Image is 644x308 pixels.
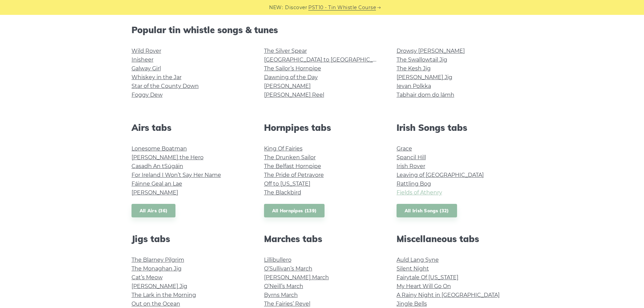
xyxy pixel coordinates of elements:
[264,74,318,80] a: Dawning of the Day
[132,48,161,54] a: Wild Rover
[132,25,513,35] h2: Popular tin whistle songs & tunes
[264,48,307,54] a: The Silver Spear
[132,56,153,63] a: Inisheer
[132,163,183,169] a: Casadh An tSúgáin
[264,83,311,89] a: [PERSON_NAME]
[132,92,163,98] a: Foggy Dew
[132,145,187,152] a: Lonesome Boatman
[264,274,329,281] a: [PERSON_NAME] March
[264,257,291,263] a: Lillibullero
[132,257,184,263] a: The Blarney Pilgrim
[397,181,431,187] a: Rattling Bog
[397,301,427,307] a: Jingle Bells
[264,172,324,178] a: The Pride of Petravore
[264,234,380,244] h2: Marches tabs
[397,189,442,196] a: Fields of Athenry
[132,172,221,178] a: For Ireland I Won’t Say Her Name
[132,283,187,289] a: [PERSON_NAME] Jig
[264,145,303,152] a: King Of Fairies
[308,4,376,11] a: PST10 - Tin Whistle Course
[264,292,298,298] a: Byrns March
[132,301,180,307] a: Out on the Ocean
[264,65,321,72] a: The Sailor’s Hornpipe
[132,74,182,80] a: Whiskey in the Jar
[132,265,182,272] a: The Monaghan Jig
[397,265,429,272] a: Silent Night
[132,122,248,133] h2: Airs tabs
[264,204,325,218] a: All Hornpipes (139)
[264,301,310,307] a: The Fairies’ Revel
[397,274,458,281] a: Fairytale Of [US_STATE]
[397,48,465,54] a: Drowsy [PERSON_NAME]
[132,181,182,187] a: Fáinne Geal an Lae
[264,154,316,161] a: The Drunken Sailor
[397,172,484,178] a: Leaving of [GEOGRAPHIC_DATA]
[397,122,513,133] h2: Irish Songs tabs
[397,163,425,169] a: Irish Rover
[397,83,431,89] a: Ievan Polkka
[264,283,303,289] a: O’Neill’s March
[264,265,312,272] a: O’Sullivan’s March
[397,154,426,161] a: Spancil Hill
[397,65,431,72] a: The Kesh Jig
[132,274,163,281] a: Cat’s Meow
[397,283,451,289] a: My Heart Will Go On
[397,145,412,152] a: Grace
[132,189,178,196] a: [PERSON_NAME]
[264,56,389,63] a: [GEOGRAPHIC_DATA] to [GEOGRAPHIC_DATA]
[397,234,513,244] h2: Miscellaneous tabs
[132,204,176,218] a: All Airs (36)
[397,204,457,218] a: All Irish Songs (32)
[285,4,307,11] span: Discover
[397,257,439,263] a: Auld Lang Syne
[397,292,500,298] a: A Rainy Night in [GEOGRAPHIC_DATA]
[264,189,301,196] a: The Blackbird
[269,4,283,11] span: NEW:
[132,234,248,244] h2: Jigs tabs
[264,181,310,187] a: Off to [US_STATE]
[264,92,324,98] a: [PERSON_NAME] Reel
[264,122,380,133] h2: Hornpipes tabs
[397,92,454,98] a: Tabhair dom do lámh
[397,56,447,63] a: The Swallowtail Jig
[132,292,196,298] a: The Lark in the Morning
[132,154,204,161] a: [PERSON_NAME] the Hero
[132,65,161,72] a: Galway Girl
[397,74,452,80] a: [PERSON_NAME] Jig
[132,83,199,89] a: Star of the County Down
[264,163,321,169] a: The Belfast Hornpipe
